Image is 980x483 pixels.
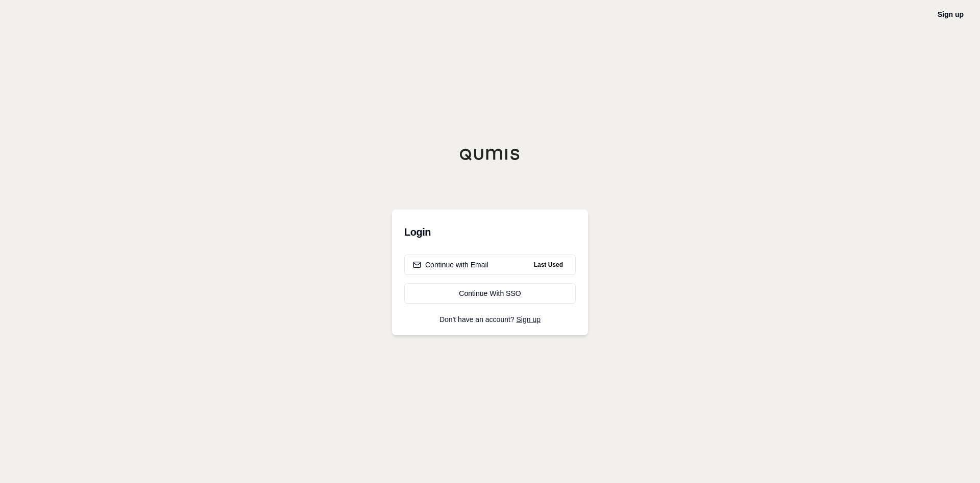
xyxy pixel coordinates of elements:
[517,315,541,324] a: Sign up
[404,222,576,242] h3: Login
[404,283,576,304] a: Continue With SSO
[404,255,576,275] button: Continue with EmailLast Used
[413,288,567,298] div: Continue With SSO
[404,316,576,323] p: Don't have an account?
[459,148,521,160] img: Qumis
[413,260,488,270] div: Continue with Email
[530,259,567,271] span: Last Used
[938,10,964,18] a: Sign up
